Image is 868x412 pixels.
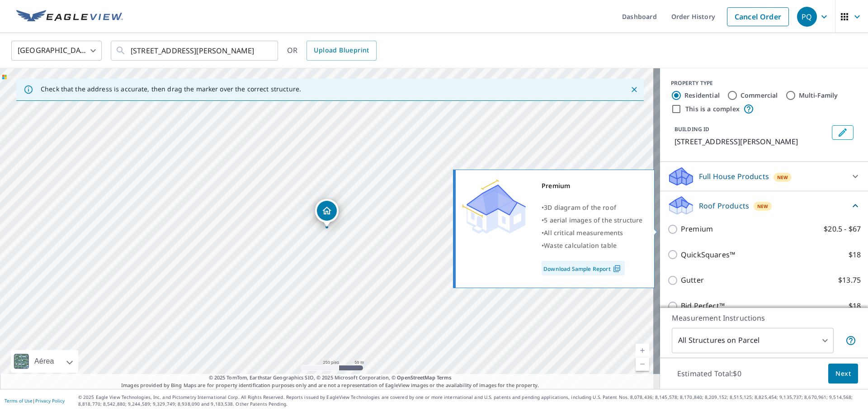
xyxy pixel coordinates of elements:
[16,10,123,24] img: EV Logo
[131,38,259,63] input: Search by address or latitude-longitude
[757,203,769,210] span: New
[685,104,740,114] label: This is a complex
[437,374,452,381] a: Terms
[835,368,851,379] span: Next
[628,84,640,95] button: Close
[307,41,376,61] a: Upload Blueprint
[672,328,834,353] div: All Structures on Parcel
[542,239,643,252] div: •
[78,394,863,407] p: © 2025 Eagle View Technologies, Inc. and Pictometry International Corp. All Rights Reserved. Repo...
[667,166,861,187] div: Full House ProductsNew
[681,223,713,235] p: Premium
[32,350,57,373] div: Aérea
[681,300,725,312] p: Bid Perfect™
[11,38,102,63] div: [GEOGRAPHIC_DATA]
[35,398,65,404] a: Privacy Policy
[849,249,861,260] p: $18
[542,214,643,227] div: •
[287,41,377,61] div: OR
[828,364,858,384] button: Next
[636,357,649,371] a: Nivel actual 17, alejar
[544,241,617,250] span: Waste calculation table
[671,79,857,87] div: PROPERTY TYPE
[699,171,769,182] p: Full House Products
[462,180,526,234] img: Premium
[797,7,817,27] div: PQ
[542,180,643,192] div: Premium
[5,398,65,403] p: |
[611,265,623,273] img: Pdf Icon
[849,300,861,312] p: $18
[209,374,452,382] span: © 2025 TomTom, Earthstar Geographics SIO, © 2025 Microsoft Corporation, ©
[681,249,735,260] p: QuickSquares™
[636,344,649,357] a: Nivel actual 17, ampliar
[672,313,856,323] p: Measurement Instructions
[699,200,749,211] p: Roof Products
[681,275,704,286] p: Gutter
[670,364,749,384] p: Estimated Total: $0
[542,227,643,239] div: •
[824,223,861,235] p: $20.5 - $67
[11,350,78,373] div: Aérea
[544,228,623,237] span: All critical measurements
[315,199,339,227] div: Dropped pin, building 1, Residential property, 1102 W Addington Ln Fruita, CO 81521
[41,85,301,93] p: Check that the address is accurate, then drag the marker over the correct structure.
[675,125,709,133] p: BUILDING ID
[544,203,616,212] span: 3D diagram of the roof
[832,125,854,140] button: Edit building 1
[667,195,861,216] div: Roof ProductsNew
[845,335,856,346] span: Your report will include each building or structure inside the parcel boundary. In some cases, du...
[727,7,789,26] a: Cancel Order
[741,91,778,100] label: Commercial
[799,91,838,100] label: Multi-Family
[777,174,788,181] span: New
[675,136,828,147] p: [STREET_ADDRESS][PERSON_NAME]
[5,398,33,404] a: Terms of Use
[314,45,369,56] span: Upload Blueprint
[542,201,643,214] div: •
[542,261,625,275] a: Download Sample Report
[684,91,720,100] label: Residential
[397,374,435,381] a: OpenStreetMap
[544,216,642,224] span: 5 aerial images of the structure
[838,275,861,286] p: $13.75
